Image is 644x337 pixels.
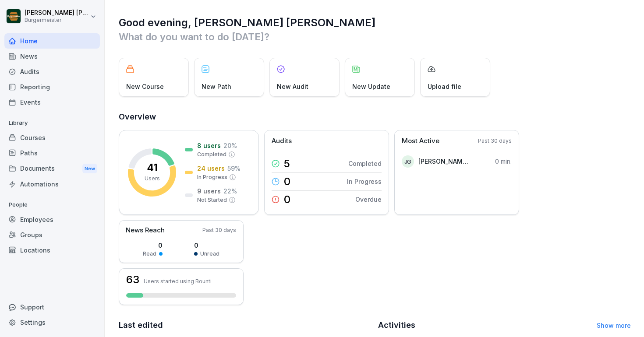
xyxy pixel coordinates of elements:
[4,299,100,315] div: Support
[197,164,225,173] p: 24 users
[200,250,219,258] p: Unread
[478,137,512,145] p: Past 30 days
[119,30,631,44] p: What do you want to do [DATE]?
[147,162,158,173] p: 41
[202,226,236,234] p: Past 30 days
[4,79,100,95] a: Reporting
[143,241,163,250] p: 0
[272,136,292,146] p: Audits
[227,164,241,173] p: 59 %
[402,136,439,146] p: Most Active
[202,82,231,91] p: New Path
[378,319,415,331] h2: Activities
[197,151,226,158] p: Completed
[25,9,88,17] p: [PERSON_NAME] [PERSON_NAME] [PERSON_NAME]
[197,141,221,150] p: 8 users
[4,161,100,177] a: DocumentsNew
[143,250,156,258] p: Read
[194,241,219,250] p: 0
[348,159,382,168] p: Completed
[119,16,631,30] h1: Good evening, [PERSON_NAME] [PERSON_NAME]
[4,242,100,258] a: Locations
[144,278,212,284] p: Users started using Bounti
[4,49,100,64] a: News
[347,177,382,186] p: In Progress
[4,95,100,110] a: Events
[284,176,290,187] p: 0
[428,82,461,91] p: Upload file
[4,198,100,212] p: People
[119,111,631,123] h2: Overview
[418,157,469,166] p: [PERSON_NAME] [PERSON_NAME]
[402,155,414,168] div: JG
[4,64,100,79] a: Audits
[4,116,100,130] p: Library
[126,274,139,285] h3: 63
[4,315,100,330] a: Settings
[223,186,237,196] p: 22 %
[4,130,100,145] a: Courses
[197,186,221,196] p: 9 users
[126,82,164,91] p: New Course
[4,227,100,242] a: Groups
[495,157,512,166] p: 0 min.
[82,164,97,174] div: New
[4,33,100,49] a: Home
[4,212,100,227] a: Employees
[352,82,390,91] p: New Update
[597,322,631,329] a: Show more
[126,225,165,235] p: News Reach
[4,161,100,177] div: Documents
[119,319,372,331] h2: Last edited
[284,194,290,205] p: 0
[4,145,100,161] a: Paths
[277,82,308,91] p: New Audit
[25,17,88,23] p: Burgermeister
[355,195,382,204] p: Overdue
[197,173,227,181] p: In Progress
[4,176,100,192] a: Automations
[284,158,290,169] p: 5
[145,175,160,183] p: Users
[223,141,237,150] p: 20 %
[197,196,227,204] p: Not Started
